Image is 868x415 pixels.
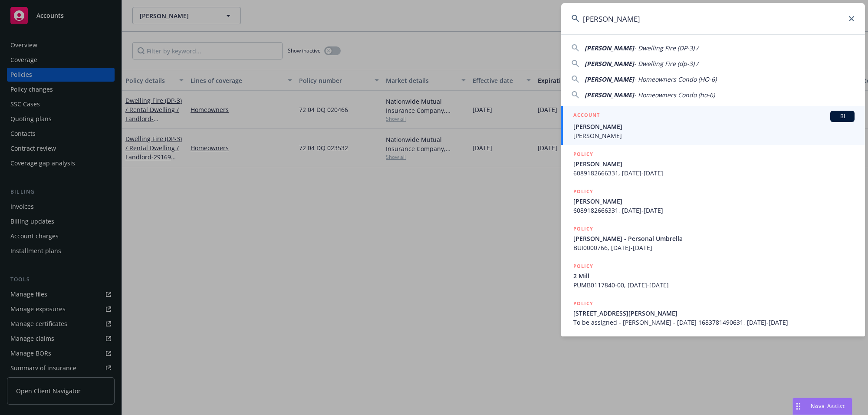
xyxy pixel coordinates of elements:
[585,44,634,52] span: [PERSON_NAME]
[634,75,717,83] span: - Homeowners Condo (HO-6)
[573,262,593,270] h5: POLICY
[573,234,855,243] span: [PERSON_NAME] - Personal Umbrella
[573,197,855,206] span: [PERSON_NAME]
[573,299,593,308] h5: POLICY
[634,59,698,68] span: - Dwelling Fire (dp-3) /
[573,131,855,140] span: [PERSON_NAME]
[793,398,804,415] div: Drag to move
[573,122,855,131] span: [PERSON_NAME]
[634,91,715,99] span: - Homeowners Condo (ho-6)
[573,224,593,233] h5: POLICY
[585,75,634,83] span: [PERSON_NAME]
[573,159,855,168] span: [PERSON_NAME]
[573,168,855,178] span: 6089182666331, [DATE]-[DATE]
[792,398,852,415] button: Nova Assist
[561,3,865,34] input: Search...
[585,91,634,99] span: [PERSON_NAME]
[561,257,865,294] a: POLICY2 MillPUMB0117840-00, [DATE]-[DATE]
[573,150,593,158] h5: POLICY
[573,187,593,196] h5: POLICY
[634,44,698,52] span: - Dwelling Fire (DP-3) /
[573,318,855,327] span: To be assigned - [PERSON_NAME] - [DATE] 1683781490631, [DATE]-[DATE]
[561,182,865,220] a: POLICY[PERSON_NAME]6089182666331, [DATE]-[DATE]
[561,106,865,145] a: ACCOUNTBI[PERSON_NAME][PERSON_NAME]
[573,280,855,290] span: PUMB0117840-00, [DATE]-[DATE]
[811,402,845,410] span: Nova Assist
[834,112,851,120] span: BI
[561,145,865,182] a: POLICY[PERSON_NAME]6089182666331, [DATE]-[DATE]
[573,243,855,252] span: BUI0000766, [DATE]-[DATE]
[573,111,600,121] h5: ACCOUNT
[573,271,855,280] span: 2 Mill
[561,220,865,257] a: POLICY[PERSON_NAME] - Personal UmbrellaBUI0000766, [DATE]-[DATE]
[585,59,634,68] span: [PERSON_NAME]
[573,309,855,318] span: [STREET_ADDRESS][PERSON_NAME]
[573,206,855,215] span: 6089182666331, [DATE]-[DATE]
[561,294,865,332] a: POLICY[STREET_ADDRESS][PERSON_NAME]To be assigned - [PERSON_NAME] - [DATE] 1683781490631, [DATE]-...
